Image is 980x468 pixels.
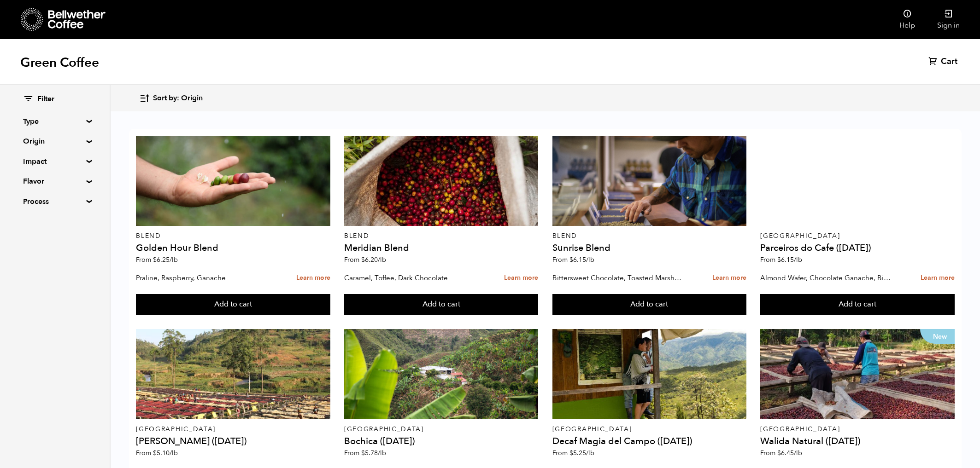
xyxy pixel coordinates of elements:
summary: Flavor [23,176,87,187]
a: Cart [928,56,960,67]
p: [GEOGRAPHIC_DATA] [760,426,954,433]
bdi: 6.15 [569,255,594,264]
p: Blend [552,233,746,239]
p: New [920,329,955,344]
span: /lb [378,255,386,264]
span: $ [153,449,157,457]
span: From [136,255,178,264]
bdi: 6.15 [777,255,802,264]
span: $ [777,255,781,264]
h4: [PERSON_NAME] ([DATE]) [136,437,330,446]
p: Bittersweet Chocolate, Toasted Marshmallow, Candied Orange, Praline [552,271,684,285]
p: Praline, Raspberry, Ganache [136,271,268,285]
span: From [760,255,802,264]
span: Cart [941,56,957,67]
span: /lb [170,449,178,457]
p: Blend [344,233,538,239]
span: From [136,449,178,457]
h4: Golden Hour Blend [136,243,330,253]
span: $ [361,255,365,264]
bdi: 6.25 [153,255,178,264]
span: $ [569,449,573,457]
span: From [552,255,594,264]
summary: Type [23,116,87,127]
h4: Meridian Blend [344,243,538,253]
h4: Bochica ([DATE]) [344,437,538,446]
p: [GEOGRAPHIC_DATA] [760,233,954,239]
p: Almond Wafer, Chocolate Ganache, Bing Cherry [760,271,892,285]
p: [GEOGRAPHIC_DATA] [344,426,538,433]
button: Sort by: Origin [139,87,203,109]
span: From [552,449,594,457]
h4: Walida Natural ([DATE]) [760,437,954,446]
span: /lb [378,449,386,457]
a: Learn more [504,268,538,288]
span: $ [569,255,573,264]
span: /lb [794,255,802,264]
span: /lb [586,255,594,264]
span: From [344,449,386,457]
p: [GEOGRAPHIC_DATA] [552,426,746,433]
button: Add to cart [552,294,746,315]
h1: Green Coffee [20,54,99,71]
button: Add to cart [344,294,538,315]
a: Learn more [921,268,955,288]
p: Blend [136,233,330,239]
span: From [760,449,802,457]
span: From [344,255,386,264]
span: Filter [37,94,54,104]
span: /lb [170,255,178,264]
span: /lb [586,449,594,457]
summary: Impact [23,156,87,167]
bdi: 5.78 [361,449,386,457]
bdi: 5.10 [153,449,178,457]
span: $ [153,255,157,264]
bdi: 5.25 [569,449,594,457]
a: New [760,329,954,419]
span: $ [361,449,365,457]
bdi: 6.45 [777,449,802,457]
button: Add to cart [760,294,954,315]
h4: Parceiros do Cafe ([DATE]) [760,243,954,253]
p: [GEOGRAPHIC_DATA] [136,426,330,433]
h4: Decaf Magia del Campo ([DATE]) [552,437,746,446]
p: Caramel, Toffee, Dark Chocolate [344,271,476,285]
summary: Origin [23,136,87,147]
span: Sort by: Origin [153,93,203,104]
span: $ [777,449,781,457]
span: /lb [794,449,802,457]
a: Learn more [712,268,746,288]
bdi: 6.20 [361,255,386,264]
summary: Process [23,196,87,207]
button: Add to cart [136,294,330,315]
h4: Sunrise Blend [552,243,746,253]
a: Learn more [296,268,330,288]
